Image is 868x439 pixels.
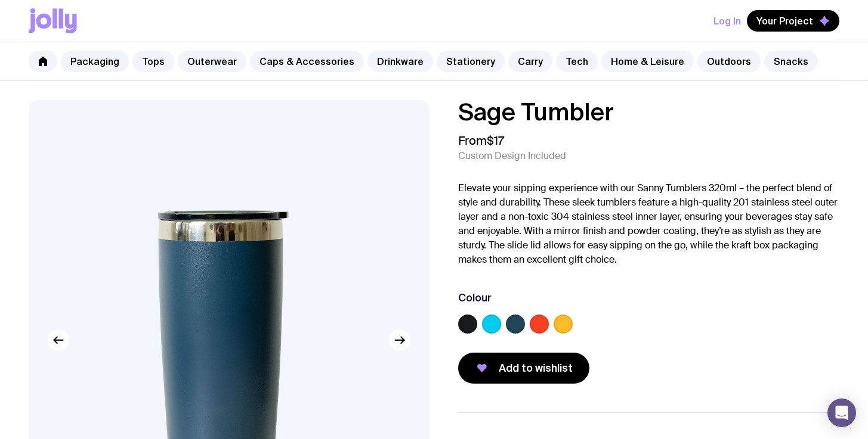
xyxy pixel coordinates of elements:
[178,51,246,72] a: Outerwear
[458,353,589,384] button: Add to wishlist
[132,51,174,72] a: Tops
[458,150,566,162] span: Custom Design Included
[697,51,761,72] a: Outdoors
[764,51,818,72] a: Snacks
[458,100,840,124] h1: Sage Tumbler
[508,51,552,72] a: Carry
[458,291,492,305] h3: Colour
[487,133,504,148] span: $17
[499,361,573,375] span: Add to wishlist
[367,51,433,72] a: Drinkware
[250,51,364,72] a: Caps & Accessories
[458,133,504,148] span: From
[713,10,741,32] button: Log In
[458,181,840,267] p: Elevate your sipping experience with our Sanny Tumblers 320ml – the perfect blend of style and du...
[601,51,694,72] a: Home & Leisure
[61,51,129,72] a: Packaging
[747,10,839,32] button: Your Project
[756,15,813,27] span: Your Project
[827,398,856,427] div: Open Intercom Messenger
[556,51,598,72] a: Tech
[437,51,505,72] a: Stationery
